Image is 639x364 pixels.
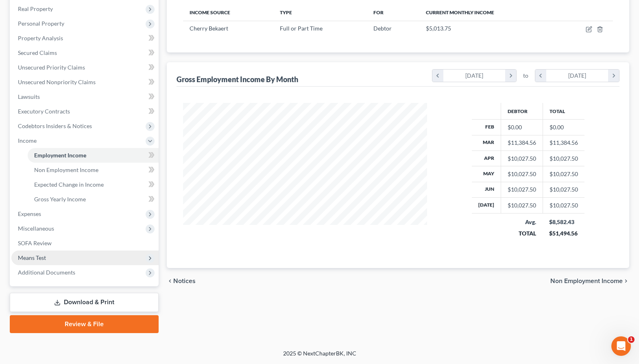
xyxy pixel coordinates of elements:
[501,103,543,119] th: Debtor
[546,70,608,82] div: [DATE]
[507,229,536,238] div: TOTAL
[190,25,228,32] span: Cherry Bekaert
[508,123,536,131] div: $0.00
[508,170,536,178] div: $10,027.50
[18,64,85,71] span: Unsecured Priority Claims
[543,103,584,119] th: Total
[10,293,159,312] a: Download & Print
[549,218,578,226] div: $8,582.43
[18,269,75,276] span: Additional Documents
[11,60,159,75] a: Unsecured Priority Claims
[507,218,536,226] div: Avg.
[10,315,159,333] a: Review & File
[11,31,159,46] a: Property Analysis
[543,198,584,213] td: $10,027.50
[550,278,629,284] button: Non Employment Income chevron_right
[608,70,619,82] i: chevron_right
[11,46,159,60] a: Secured Claims
[18,108,70,115] span: Executory Contracts
[18,5,53,12] span: Real Property
[373,9,384,15] span: For
[28,163,159,177] a: Non Employment Income
[18,225,54,232] span: Miscellaneous
[628,336,635,343] span: 1
[18,240,52,246] span: SOFA Review
[18,49,57,56] span: Secured Claims
[472,166,501,182] th: May
[472,120,501,135] th: Feb
[173,278,196,284] span: Notices
[34,166,98,173] span: Non Employment Income
[28,177,159,192] a: Expected Change in Income
[508,155,536,163] div: $10,027.50
[426,25,451,32] span: $5,013.75
[505,70,516,82] i: chevron_right
[543,150,584,166] td: $10,027.50
[18,122,92,129] span: Codebtors Insiders & Notices
[28,148,159,163] a: Employment Income
[373,25,392,32] span: Debtor
[11,104,159,119] a: Executory Contracts
[167,278,196,284] button: chevron_left Notices
[432,70,443,82] i: chevron_left
[34,181,104,188] span: Expected Change in Income
[190,9,230,15] span: Income Source
[472,150,501,166] th: Apr
[11,236,159,251] a: SOFA Review
[167,278,173,284] i: chevron_left
[611,336,631,356] iframe: Intercom live chat
[443,70,506,82] div: [DATE]
[28,192,159,207] a: Gross Yearly Income
[508,201,536,209] div: $10,027.50
[18,210,41,217] span: Expenses
[549,229,578,238] div: $51,494.56
[472,135,501,150] th: Mar
[11,89,159,104] a: Lawsuits
[18,20,64,27] span: Personal Property
[18,35,63,41] span: Property Analysis
[426,9,494,15] span: Current Monthly Income
[508,185,536,194] div: $10,027.50
[177,74,298,84] div: Gross Employment Income By Month
[34,196,86,203] span: Gross Yearly Income
[535,70,546,82] i: chevron_left
[11,75,159,89] a: Unsecured Nonpriority Claims
[543,120,584,135] td: $0.00
[34,152,86,159] span: Employment Income
[623,278,629,284] i: chevron_right
[18,137,37,144] span: Income
[18,78,96,85] span: Unsecured Nonpriority Claims
[508,139,536,147] div: $11,384.56
[18,93,40,100] span: Lawsuits
[550,278,623,284] span: Non Employment Income
[280,9,292,15] span: Type
[88,349,552,364] div: 2025 © NextChapterBK, INC
[543,135,584,150] td: $11,384.56
[472,198,501,213] th: [DATE]
[543,182,584,197] td: $10,027.50
[523,72,528,80] span: to
[18,254,46,261] span: Means Test
[543,166,584,182] td: $10,027.50
[280,25,323,32] span: Full or Part Time
[472,182,501,197] th: Jun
